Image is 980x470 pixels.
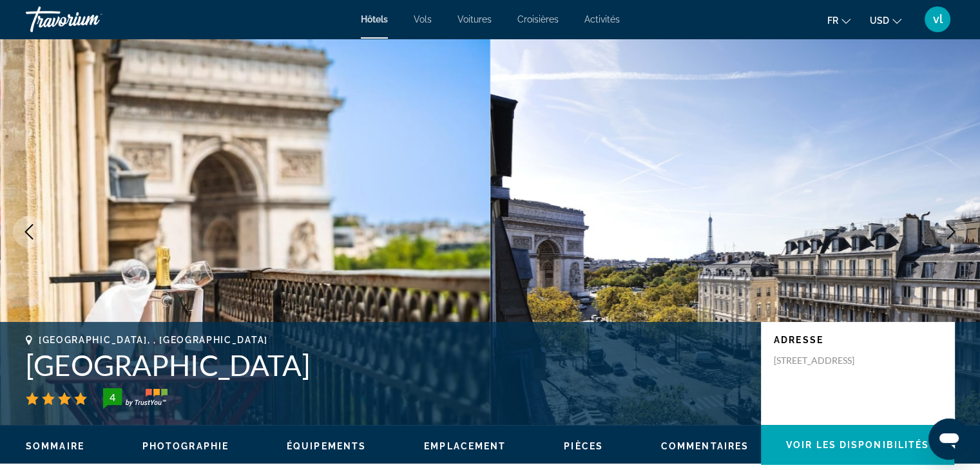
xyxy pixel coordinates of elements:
[457,14,492,24] a: Voitures
[774,335,941,345] p: Adresse
[26,3,155,36] a: Travorium
[933,13,943,26] span: vl
[13,216,45,248] button: Previous image
[774,355,877,366] p: [STREET_ADDRESS]
[287,440,366,452] button: Équipements
[827,15,838,26] span: fr
[26,441,84,451] span: Sommaire
[39,335,268,345] span: [GEOGRAPHIC_DATA], , [GEOGRAPHIC_DATA]
[661,441,749,451] span: Commentaires
[564,440,603,452] button: Pièces
[424,440,506,452] button: Emplacement
[414,14,432,24] a: Vols
[928,418,970,460] iframe: Bouton de lancement de la fenêtre de messagerie
[99,390,125,405] div: 4
[921,6,954,33] button: User Menu
[103,388,168,409] img: trustyou-badge-hor.svg
[761,425,954,465] button: Voir les disponibilités
[827,11,850,30] button: Change language
[287,441,366,451] span: Équipements
[424,441,506,451] span: Emplacement
[142,440,229,452] button: Photographie
[142,441,229,451] span: Photographie
[786,440,929,450] span: Voir les disponibilités
[935,216,967,248] button: Next image
[361,14,388,24] a: Hôtels
[661,440,749,452] button: Commentaires
[564,441,603,451] span: Pièces
[26,348,748,382] h1: [GEOGRAPHIC_DATA]
[870,11,901,30] button: Change currency
[26,440,84,452] button: Sommaire
[517,14,559,24] a: Croisières
[584,14,620,24] a: Activités
[870,15,889,26] span: USD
